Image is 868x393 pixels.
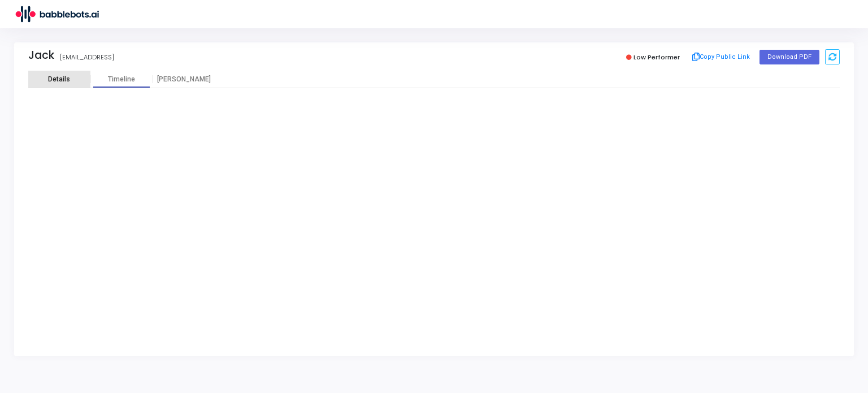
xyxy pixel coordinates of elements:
img: logo [14,3,99,25]
div: Timeline [108,75,135,84]
div: [EMAIL_ADDRESS] [60,53,114,62]
span: Low Performer [633,53,680,62]
button: Copy Public Link [689,49,754,66]
div: Jack [28,49,54,62]
button: Download PDF [759,50,819,64]
div: Details [48,75,70,84]
div: [PERSON_NAME] [153,75,215,84]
